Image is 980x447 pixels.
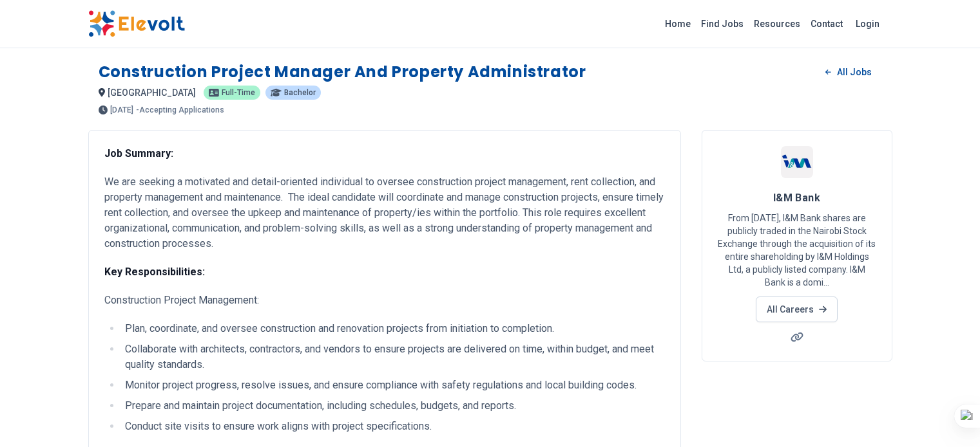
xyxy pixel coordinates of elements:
[99,62,586,82] h1: Construction Project Manager and Property Administrator
[696,14,749,34] a: Find Jobs
[121,321,665,336] li: Plan, coordinate, and oversee construction and renovation projects from initiation to completion.
[104,147,173,160] strong: Job Summary:
[660,14,696,34] a: Home
[773,192,821,204] span: I&M Bank
[121,378,665,393] li: Monitor project progress, resolve issues, and ensure compliance with safety regulations and local...
[121,342,665,372] li: Collaborate with architects, contractors, and vendors to ensure projects are delivered on time, w...
[284,89,316,96] span: Bachelor
[136,106,224,114] p: - Accepting Applications
[121,398,665,414] li: Prepare and maintain project documentation, including schedules, budgets, and reports.
[104,293,665,308] p: Construction Project Management:
[88,10,185,37] img: Elevolt
[756,296,838,322] a: All Careers
[110,106,133,114] span: [DATE]
[848,11,887,37] a: Login
[121,419,665,434] li: Conduct site visits to ensure work aligns with project specifications.
[805,14,848,34] a: Contact
[108,87,196,98] span: [GEOGRAPHIC_DATA]
[815,62,881,82] a: All Jobs
[104,174,665,251] p: We are seeking a motivated and detail-oriented individual to oversee construction project managem...
[749,14,805,34] a: Resources
[718,212,876,289] p: From [DATE], I&M Bank shares are publicly traded in the Nairobi Stock Exchange through the acquis...
[781,146,813,178] img: I&M Bank
[222,89,255,96] span: Full-time
[104,266,205,278] strong: Key Responsibilities:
